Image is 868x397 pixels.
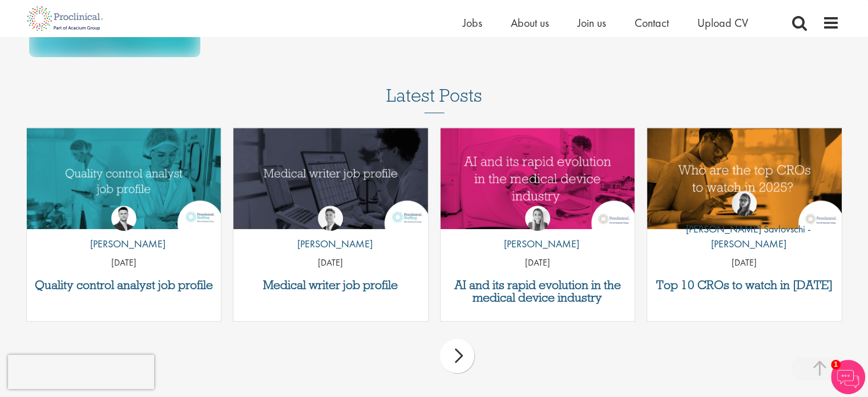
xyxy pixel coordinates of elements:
[441,128,635,229] img: AI and Its Impact on the Medical Device Industry | Proclinical
[647,128,842,229] a: Link to a post
[82,206,165,257] a: Joshua Godden [PERSON_NAME]
[495,206,579,257] a: Hannah Burke [PERSON_NAME]
[732,191,757,216] img: Theodora Savlovschi - Wicks
[8,355,154,389] iframe: reCAPTCHA
[33,279,216,291] a: Quality control analyst job profile
[578,15,606,30] a: Join us
[647,191,842,256] a: Theodora Savlovschi - Wicks [PERSON_NAME] Savlovschi - [PERSON_NAME]
[635,15,669,30] a: Contact
[647,128,842,229] img: Top 10 CROs 2025 | Proclinical
[440,339,474,373] div: next
[289,236,373,251] p: [PERSON_NAME]
[82,236,165,251] p: [PERSON_NAME]
[233,256,428,270] p: [DATE]
[525,206,550,231] img: Hannah Burke
[386,86,482,113] h3: Latest Posts
[441,256,635,270] p: [DATE]
[233,128,428,229] img: Medical writer job profile
[831,360,841,370] span: 1
[27,256,221,270] p: [DATE]
[233,128,428,229] a: Link to a post
[239,279,422,291] a: Medical writer job profile
[463,15,482,30] a: Jobs
[111,206,136,231] img: Joshua Godden
[653,279,836,291] a: Top 10 CROs to watch in [DATE]
[697,15,748,30] a: Upload CV
[495,236,579,251] p: [PERSON_NAME]
[647,256,842,270] p: [DATE]
[831,360,865,394] img: Chatbot
[511,15,549,30] a: About us
[318,206,343,231] img: George Watson
[27,128,221,229] a: Link to a post
[27,128,221,229] img: quality control analyst job profile
[289,206,373,257] a: George Watson [PERSON_NAME]
[446,279,629,304] a: AI and its rapid evolution in the medical device industry
[647,222,842,251] p: [PERSON_NAME] Savlovschi - [PERSON_NAME]
[441,128,635,229] a: Link to a post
